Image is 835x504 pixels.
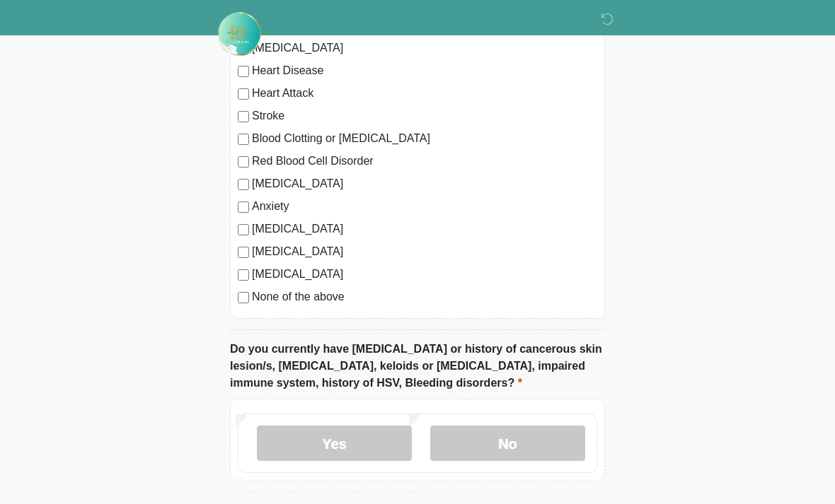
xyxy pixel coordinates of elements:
label: Do you currently have [MEDICAL_DATA] or history of cancerous skin lesion/s, [MEDICAL_DATA], keloi... [230,341,605,392]
input: Stroke [238,111,249,122]
label: [MEDICAL_DATA] [252,175,597,192]
label: No [430,426,585,461]
input: None of the above [238,292,249,303]
input: Red Blood Cell Disorder [238,156,249,168]
input: [MEDICAL_DATA] [238,247,249,258]
input: Anxiety [238,201,249,213]
input: [MEDICAL_DATA] [238,269,249,281]
input: Blood Clotting or [MEDICAL_DATA] [238,134,249,145]
label: Yes [257,426,412,461]
label: Red Blood Cell Disorder [252,153,597,170]
input: [MEDICAL_DATA] [238,224,249,235]
label: [MEDICAL_DATA] [252,221,597,238]
label: Anxiety [252,198,597,215]
label: [MEDICAL_DATA] [252,266,597,283]
label: Heart Attack [252,85,597,102]
input: Heart Attack [238,88,249,100]
label: None of the above [252,288,597,305]
label: Heart Disease [252,62,597,79]
input: [MEDICAL_DATA] [238,179,249,190]
label: Stroke [252,107,597,124]
img: Rehydrate Aesthetics & Wellness Logo [216,11,263,57]
label: Blood Clotting or [MEDICAL_DATA] [252,130,597,147]
input: Heart Disease [238,66,249,77]
label: [MEDICAL_DATA] [252,243,597,260]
